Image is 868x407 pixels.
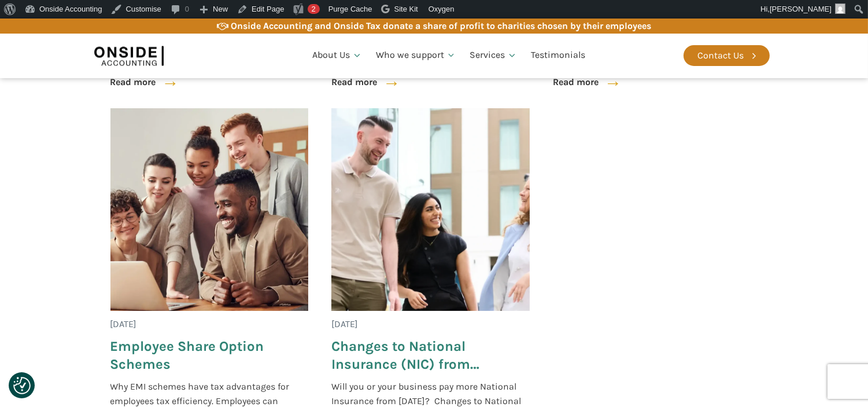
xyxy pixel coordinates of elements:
[331,338,505,373] span: Changes to National Insurance (NIC) from [DATE]
[231,19,652,34] div: Onside Accounting and Onside Tax donate a share of profit to charities chosen by their employees
[13,377,31,394] img: Revisit consent button
[311,5,315,13] span: 2
[13,377,31,394] button: Consent Preferences
[110,338,284,379] a: Employee Share Option Schemes
[305,36,369,75] a: About Us
[369,36,463,75] a: Who we support
[110,338,284,373] span: Employee Share Option Schemes
[371,69,400,97] div: →
[331,75,377,90] a: Read more
[698,48,744,63] div: Contact Us
[94,42,164,69] img: Onside Accounting
[331,338,505,379] a: Changes to National Insurance (NIC) from [DATE]
[110,108,309,311] img: Employees viewing laptop
[593,69,622,97] div: →
[331,317,358,332] span: [DATE]
[553,75,599,90] a: Read more
[770,5,832,13] span: [PERSON_NAME]
[394,5,418,13] span: Site Kit
[463,36,524,75] a: Services
[684,45,770,66] a: Contact Us
[110,317,137,332] span: [DATE]
[110,75,156,90] a: Read more
[150,69,179,97] div: →
[524,36,592,75] a: Testimonials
